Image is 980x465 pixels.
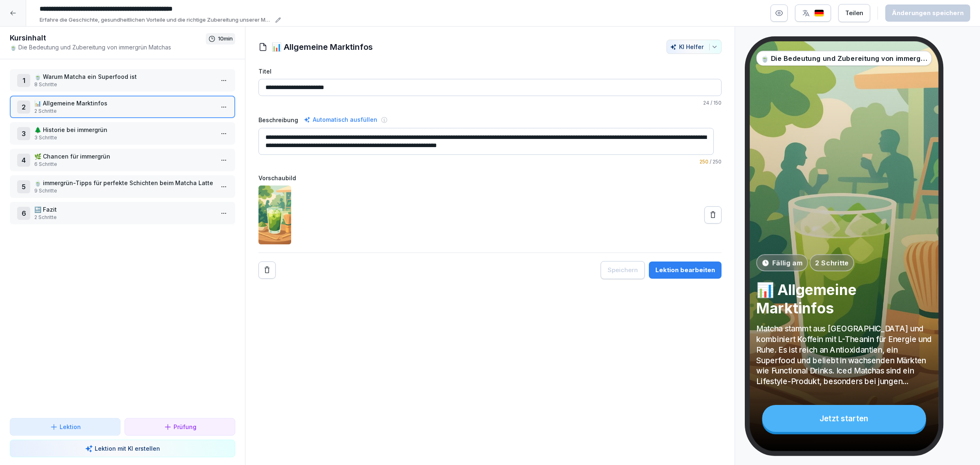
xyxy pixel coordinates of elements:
[814,9,824,17] img: de.svg
[699,159,708,165] span: 250
[34,134,214,141] p: 3 Schritte
[174,423,196,431] p: Prüfung
[34,152,214,161] p: 🌿 Chancen für immergrün
[761,53,928,63] p: 🍵 Die Bedeutung und Zubereitung von immergrün Matchas
[838,4,870,22] button: Teilen
[258,116,298,124] label: Beschreibung
[34,187,214,194] p: 9 Schritte
[34,205,214,214] p: 🔚 Fazit
[17,154,30,167] div: 4
[258,67,722,76] label: Titel
[601,261,645,279] button: Speichern
[608,266,638,275] div: Speichern
[218,35,233,43] p: 10 min
[60,423,81,431] p: Lektion
[17,74,30,87] div: 1
[666,40,722,54] button: KI Helfer
[762,405,926,432] div: Jetzt starten
[10,175,235,198] div: 5🍵 immergrün-Tipps für perfekte Schichten beim Matcha Latte9 Schritte
[10,96,235,118] div: 2📊 Allgemeine Marktinfos2 Schritte
[258,174,722,182] label: Vorschaubild
[17,101,30,114] div: 2
[756,323,932,387] p: Matcha stammt aus [GEOGRAPHIC_DATA] und kombiniert Koffein mit L-Theanin für Energie und Ruhe. Es...
[10,43,206,51] p: 🍵 Die Bedeutung und Zubereitung von immergrün Matchas
[17,207,30,220] div: 6
[302,115,379,125] div: Automatisch ausfüllen
[258,262,276,279] button: Remove
[34,125,214,134] p: 🌲 Historie bei immergrün
[34,161,214,168] p: 6 Schritte
[34,72,214,81] p: 🍵 Warum Matcha ein Superfood ist
[125,418,235,436] button: Prüfung
[34,99,214,107] p: 📊 Allgemeine Marktinfos
[845,9,863,18] div: Teilen
[885,4,970,22] button: Änderungen speichern
[10,202,235,224] div: 6🔚 Fazit2 Schritte
[772,258,802,268] p: Fällig am
[95,444,160,453] p: Lektion mit KI erstellen
[10,122,235,145] div: 3🌲 Historie bei immergrün3 Schritte
[34,214,214,221] p: 2 Schritte
[258,158,722,165] p: / 250
[272,41,373,53] h1: 📊 Allgemeine Marktinfos
[756,281,932,317] p: 📊 Allgemeine Marktinfos
[892,9,964,18] div: Änderungen speichern
[655,266,715,275] div: Lektion bearbeiten
[815,258,849,268] p: 2 Schritte
[10,440,235,457] button: Lektion mit KI erstellen
[258,186,291,244] img: ww58v0q2gpnxjq2bkthsbhmz.png
[670,43,718,50] div: KI Helfer
[17,180,30,193] div: 5
[10,418,120,436] button: Lektion
[258,99,722,107] p: / 150
[10,149,235,171] div: 4🌿 Chancen für immergrün6 Schritte
[40,16,273,24] p: Erfahre die Geschichte, gesundheitlichen Vorteile und die richtige Zubereitung unserer Matcha-Get...
[34,107,214,115] p: 2 Schritte
[34,81,214,88] p: 8 Schritte
[10,33,206,43] h1: Kursinhalt
[649,262,722,279] button: Lektion bearbeiten
[17,127,30,140] div: 3
[703,100,709,106] span: 24
[34,179,214,187] p: 🍵 immergrün-Tipps für perfekte Schichten beim Matcha Latte
[10,69,235,92] div: 1🍵 Warum Matcha ein Superfood ist8 Schritte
